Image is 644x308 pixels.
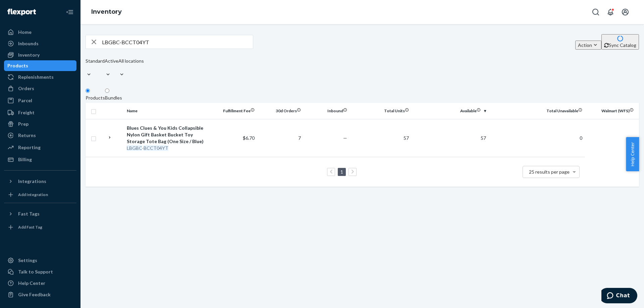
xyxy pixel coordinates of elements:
div: Inventory [18,52,40,58]
span: 57 [481,135,486,141]
th: Total Units [350,103,412,119]
div: Parcel [18,97,32,104]
th: Inbound [304,103,350,119]
button: Sync Catalog [601,34,639,50]
input: Products [86,88,90,93]
div: Active [105,58,118,64]
a: Prep [4,119,76,129]
div: All locations [118,58,144,64]
div: Billing [18,156,32,163]
span: — [343,135,347,141]
div: Bundles [105,95,122,101]
a: Help Center [4,278,76,289]
div: Fast Tags [18,210,40,217]
th: Walmart (WFS) [585,103,639,119]
div: Give Feedback [18,291,51,298]
div: Returns [18,132,36,139]
button: Action [575,41,601,50]
div: Freight [18,109,35,116]
a: Parcel [4,95,76,106]
input: Active [105,64,105,71]
a: Billing [4,154,76,165]
button: Open account menu [619,5,632,19]
span: 25 results per page [529,169,570,175]
th: 30d Orders [257,103,304,119]
div: Standard [86,58,105,64]
button: Fast Tags [4,208,76,219]
th: Name [124,103,211,119]
a: Add Integration [4,189,76,200]
a: Returns [4,130,76,141]
a: Orders [4,83,76,94]
span: 57 [404,135,409,141]
input: Standard [86,64,86,71]
a: Reporting [4,142,76,153]
div: Inbounds [18,40,39,47]
a: Products [4,60,76,71]
div: Prep [18,121,29,127]
button: Help Center [626,137,639,171]
div: Products [86,95,105,101]
td: 7 [257,119,304,157]
input: Bundles [105,88,109,93]
div: Products [7,62,28,69]
a: Home [4,27,76,38]
input: Search inventory by name or sku [102,35,253,49]
div: Blues Clues & You Kids Collapsible Nylon Gift Basket Bucket Toy Storage Tote Bag (One Size / Blue) [127,125,208,145]
th: Fulfillment Fee [211,103,257,119]
a: Freight [4,107,76,118]
a: Settings [4,255,76,266]
div: Talk to Support [18,268,53,275]
button: Integrations [4,176,76,187]
a: Page 1 is your current page [339,169,344,175]
img: Flexport logo [7,9,36,15]
button: Open notifications [604,5,617,19]
em: BCCT04YT [144,145,168,151]
th: Total Unavailable [489,103,585,119]
a: Inventory [91,8,122,15]
ol: breadcrumbs [86,2,127,22]
button: Talk to Support [4,266,76,277]
button: Close Navigation [63,5,76,19]
a: Inventory [4,50,76,60]
button: Give Feedback [4,289,76,300]
div: Reporting [18,144,41,151]
div: Home [18,29,32,36]
th: Available [412,103,489,119]
div: Replenishments [18,74,54,80]
a: Inbounds [4,38,76,49]
div: Orders [18,85,34,92]
a: Replenishments [4,72,76,82]
span: 0 [580,135,582,141]
div: Action [578,42,599,49]
div: Add Integration [18,192,48,197]
iframe: Opens a widget where you can chat to one of our agents [601,288,637,305]
a: Add Fast Tag [4,222,76,233]
div: Add Fast Tag [18,224,42,230]
div: Settings [18,257,37,264]
input: All locations [118,64,119,71]
div: Integrations [18,178,46,185]
span: $6.70 [243,135,255,141]
div: Help Center [18,280,45,287]
button: Open Search Box [589,5,602,19]
span: — [630,135,634,141]
em: LBGBC [127,145,142,151]
div: - [127,145,208,151]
